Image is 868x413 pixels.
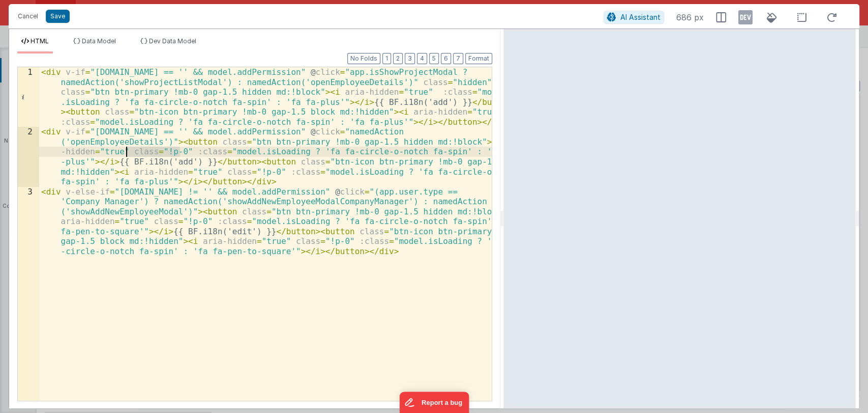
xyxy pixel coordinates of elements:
div: 2 [18,127,39,186]
span: 686 px [676,11,704,23]
button: 4 [417,53,427,64]
button: Cancel [13,9,43,23]
button: Format [465,53,492,64]
button: 7 [453,53,463,64]
iframe: Marker.io feedback button [399,392,469,413]
span: HTML [31,37,49,45]
button: Save [46,10,70,23]
span: AI Assistant [620,13,661,21]
button: 6 [441,53,451,64]
button: 3 [405,53,415,64]
div: 3 [18,187,39,257]
span: Dev Data Model [149,37,196,45]
div: 1 [18,67,39,127]
button: AI Assistant [604,11,664,24]
span: Data Model [82,37,116,45]
button: 2 [393,53,403,64]
button: No Folds [347,53,380,64]
button: 1 [382,53,391,64]
button: 5 [429,53,439,64]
